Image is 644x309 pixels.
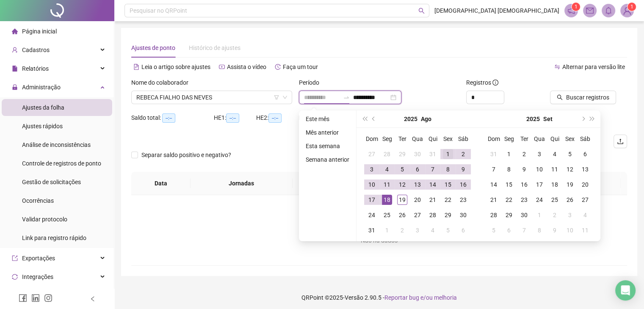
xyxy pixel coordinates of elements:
span: info-circle [492,80,498,86]
div: 17 [367,195,377,205]
td: 2025-09-17 [532,177,547,192]
td: 2025-08-06 [410,162,425,177]
td: 2025-10-01 [532,207,547,223]
td: 2025-09-08 [501,162,517,177]
div: 18 [382,195,392,205]
td: 2025-10-11 [578,223,593,238]
td: 2025-10-09 [547,223,562,238]
td: 2025-09-06 [578,146,593,162]
td: 2025-08-09 [456,162,471,177]
div: 4 [382,164,392,174]
div: 1 [534,210,544,220]
th: Qua [410,131,425,146]
div: 1 [504,149,514,159]
div: 7 [428,164,438,174]
label: Nome do colaborador [131,78,194,87]
td: 2025-09-01 [501,146,517,162]
td: 2025-08-02 [456,146,471,162]
td: 2025-08-03 [364,162,379,177]
div: 25 [550,195,560,205]
div: 30 [412,149,423,159]
td: 2025-09-09 [517,162,532,177]
div: 8 [534,225,544,235]
button: super-prev-year [360,110,369,127]
span: Administração [22,84,61,91]
td: 2025-08-14 [425,177,440,192]
div: 11 [580,225,590,235]
span: search [418,8,425,14]
td: 2025-08-25 [379,207,395,223]
td: 2025-09-14 [486,177,501,192]
div: 2 [550,210,560,220]
th: Jornadas [191,172,293,195]
span: home [12,28,18,34]
th: Qua [532,131,547,146]
th: Seg [501,131,517,146]
td: 2025-08-18 [379,192,395,207]
li: Mês anterior [302,127,353,138]
td: 2025-08-26 [395,207,410,223]
td: 2025-09-26 [562,192,578,207]
td: 2025-08-16 [456,177,471,192]
td: 2025-08-27 [410,207,425,223]
td: 2025-09-01 [379,223,395,238]
div: 13 [412,179,423,190]
td: 2025-08-19 [395,192,410,207]
button: year panel [404,110,417,127]
div: 2 [519,149,529,159]
div: 15 [504,179,514,190]
div: 31 [489,149,499,159]
td: 2025-08-12 [395,177,410,192]
td: 2025-08-01 [440,146,456,162]
span: Histórico de ajustes [189,44,240,51]
span: linkedin [31,294,40,302]
th: Ter [517,131,532,146]
div: 8 [504,164,514,174]
span: file [12,66,18,72]
th: Sáb [578,131,593,146]
div: 6 [504,225,514,235]
th: Dom [486,131,501,146]
span: youtube [219,64,225,70]
span: search [557,94,563,100]
span: Alternar para versão lite [562,63,625,70]
div: 10 [534,164,544,174]
div: 29 [397,149,407,159]
span: Assista o vídeo [227,63,266,70]
div: 29 [504,210,514,220]
td: 2025-08-10 [364,177,379,192]
span: Ajustes rápidos [22,123,63,130]
span: REBECA FIALHO DAS NEVES [136,91,287,104]
span: Exportações [22,255,55,262]
td: 2025-08-31 [364,223,379,238]
span: Faça um tour [283,63,318,70]
span: Buscar registros [566,93,609,102]
td: 2025-09-25 [547,192,562,207]
span: Ajustes da folha [22,104,64,111]
div: 5 [443,225,453,235]
td: 2025-10-06 [501,223,517,238]
div: 12 [397,179,407,190]
div: 14 [428,179,438,190]
td: 2025-09-11 [547,162,562,177]
div: 26 [397,210,407,220]
td: 2025-09-23 [517,192,532,207]
div: 28 [489,210,499,220]
div: 4 [550,149,560,159]
td: 2025-09-07 [486,162,501,177]
span: bell [605,7,612,14]
div: Saldo total: [131,113,214,123]
span: instagram [44,294,53,302]
td: 2025-09-15 [501,177,517,192]
span: to [343,94,350,101]
span: swap [554,64,560,70]
div: 21 [489,195,499,205]
div: 20 [412,195,423,205]
label: Período [299,78,325,87]
td: 2025-09-28 [486,207,501,223]
td: 2025-08-11 [379,177,395,192]
div: 5 [397,164,407,174]
div: 24 [367,210,377,220]
td: 2025-07-31 [425,146,440,162]
td: 2025-08-08 [440,162,456,177]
